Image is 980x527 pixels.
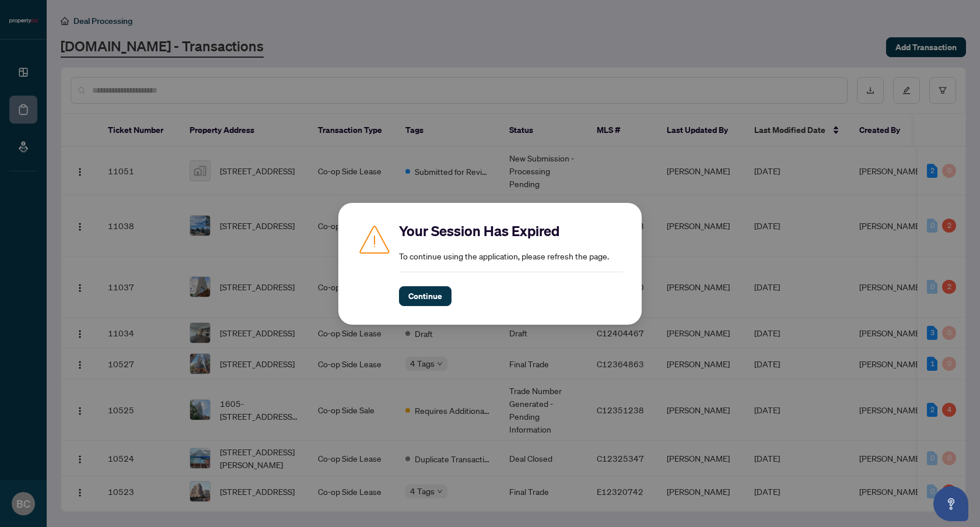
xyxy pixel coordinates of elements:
[408,287,442,305] span: Continue
[399,222,623,240] h2: Your Session Has Expired
[357,222,392,257] img: Caution icon
[399,286,452,306] button: Continue
[933,486,968,521] button: Open asap
[399,222,623,306] div: To continue using the application, please refresh the page.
